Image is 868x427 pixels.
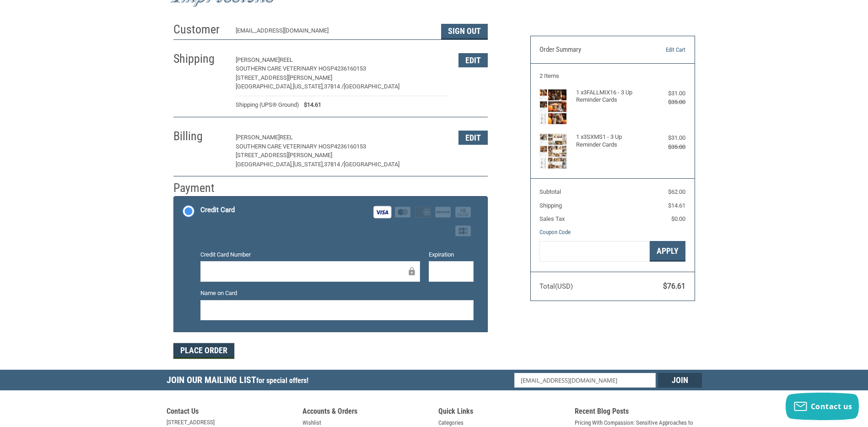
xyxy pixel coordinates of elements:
[236,152,332,159] span: [STREET_ADDRESS][PERSON_NAME]
[302,407,430,418] h5: Accounts & Orders
[658,373,702,388] input: Join
[539,72,685,80] h3: 2 Items
[324,83,344,90] span: 37814 /
[786,393,859,420] button: Contact us
[236,161,293,168] span: [GEOGRAPHIC_DATA],
[256,376,308,385] span: for special offers!
[539,241,650,262] input: Gift Certificate or Coupon Code
[173,51,227,66] h2: Shipping
[344,83,399,90] span: [GEOGRAPHIC_DATA]
[458,53,488,67] button: Edit
[167,370,313,393] h5: Join Our Mailing List
[200,203,235,218] div: Credit Card
[200,250,420,259] label: Credit Card Number
[649,98,685,107] div: $35.00
[668,188,685,195] span: $62.00
[458,131,488,145] button: Edit
[236,74,332,81] span: [STREET_ADDRESS][PERSON_NAME]
[236,26,432,39] div: [EMAIL_ADDRESS][DOMAIN_NAME]
[539,229,571,235] a: Coupon Code
[173,22,227,37] h2: Customer
[650,241,685,262] button: Apply
[539,188,561,195] span: Subtotal
[539,202,562,209] span: Shipping
[575,407,702,418] h5: Recent Blog Posts
[173,181,227,196] h2: Payment
[576,133,647,148] h4: 1 x 3SXMS1 - 3 Up Reminder Cards
[293,83,324,90] span: [US_STATE],
[280,56,293,63] span: Reel
[429,250,474,259] label: Expiration
[441,24,488,39] button: Sign Out
[167,407,294,418] h5: Contact Us
[344,161,399,168] span: [GEOGRAPHIC_DATA]
[639,45,685,55] a: Edit Cart
[236,83,293,90] span: [GEOGRAPHIC_DATA],
[236,100,299,109] span: Shipping (UPS® Ground)
[299,100,321,109] span: $14.61
[811,401,852,411] span: Contact us
[280,134,293,141] span: Reel
[649,142,685,152] div: $35.00
[173,129,227,144] h2: Billing
[293,161,324,168] span: [US_STATE],
[539,215,565,222] span: Sales Tax
[324,161,344,168] span: 37814 /
[236,143,334,150] span: Southern Care Veterinary Hosp
[649,133,685,142] div: $31.00
[334,143,366,150] span: 4236160153
[200,289,474,298] label: Name on Card
[173,343,234,359] button: Place Order
[668,202,685,209] span: $14.61
[236,56,280,63] span: [PERSON_NAME]
[539,282,573,290] span: Total (USD)
[671,215,685,222] span: $0.00
[236,134,280,141] span: [PERSON_NAME]
[649,89,685,98] div: $31.00
[334,65,366,72] span: 4236160153
[236,65,334,72] span: Southern Care Veterinary Hosp
[514,373,656,388] input: Email
[576,89,647,104] h4: 1 x 3FALLMIX16 - 3 Up Reminder Cards
[663,282,685,290] span: $76.61
[438,407,566,418] h5: Quick Links
[539,45,639,55] h3: Order Summary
